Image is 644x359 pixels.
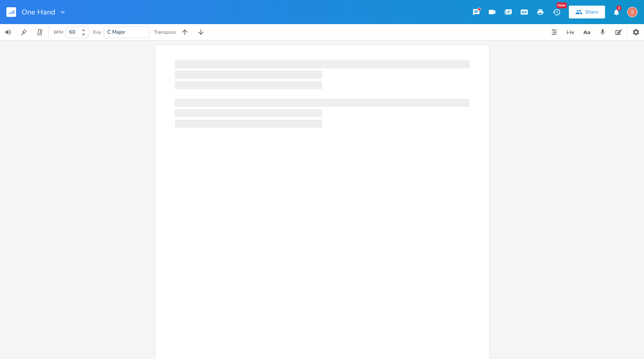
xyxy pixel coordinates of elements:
span: C Major [107,29,125,36]
button: S [627,3,638,21]
div: Share [585,8,599,16]
div: Transpose [154,30,176,35]
div: swvet34 [627,7,638,17]
button: New [548,5,564,19]
div: BPM [54,30,63,35]
div: New [556,2,567,8]
button: 2 [608,5,624,19]
div: 2 [617,6,621,10]
span: One Hand [22,8,55,16]
button: Share [569,6,605,18]
div: Key [93,30,101,35]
